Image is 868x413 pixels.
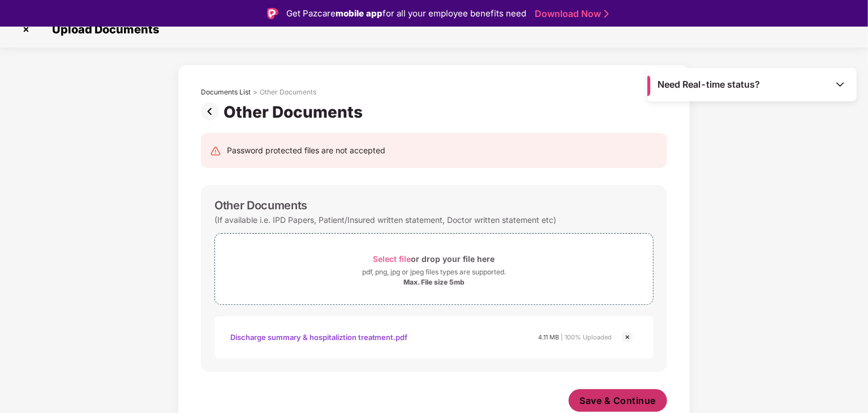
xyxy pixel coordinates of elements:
div: pdf, png, jpg or jpeg files types are supported. [362,266,506,278]
span: Select file [373,254,411,264]
img: svg+xml;base64,PHN2ZyBpZD0iQ3Jvc3MtMzJ4MzIiIHhtbG5zPSJodHRwOi8vd3d3LnczLm9yZy8yMDAwL3N2ZyIgd2lkdG... [17,20,35,38]
span: | 100% Uploaded [561,333,612,341]
img: Toggle Icon [835,79,846,90]
div: Other Documents [224,102,367,122]
img: svg+xml;base64,PHN2ZyBpZD0iUHJldi0zMngzMiIgeG1sbnM9Imh0dHA6Ly93d3cudzMub3JnLzIwMDAvc3ZnIiB3aWR0aD... [201,102,224,121]
div: Get Pazcare for all your employee benefits need [286,7,526,20]
div: Other Documents [214,199,307,212]
div: or drop your file here [373,251,495,266]
img: Logo [267,8,278,19]
img: Stroke [604,8,609,20]
strong: mobile app [336,8,383,19]
div: > [253,88,257,97]
div: (If available i.e. IPD Papers, Patient/Insured written statement, Doctor written statement etc) [214,212,556,227]
img: svg+xml;base64,PHN2ZyB4bWxucz0iaHR0cDovL3d3dy53My5vcmcvMjAwMC9zdmciIHdpZHRoPSIyNCIgaGVpZ2h0PSIyNC... [210,145,221,157]
div: Other Documents [260,88,316,97]
span: Select fileor drop your file herepdf, png, jpg or jpeg files types are supported.Max. File size 5mb [215,242,653,296]
span: Need Real-time status? [658,79,760,91]
div: Password protected files are not accepted [227,144,385,157]
button: Save & Continue [569,389,668,412]
a: Download Now [535,8,605,20]
div: Max. File size 5mb [403,278,465,287]
div: Documents List [201,88,251,97]
img: svg+xml;base64,PHN2ZyBpZD0iQ3Jvc3MtMjR4MjQiIHhtbG5zPSJodHRwOi8vd3d3LnczLm9yZy8yMDAwL3N2ZyIgd2lkdG... [621,330,634,344]
span: Upload Documents [41,23,165,36]
span: 4.11 MB [538,333,559,341]
span: Save & Continue [580,394,656,407]
div: Discharge summary & hospitaliztion treatment.pdf [230,328,408,347]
